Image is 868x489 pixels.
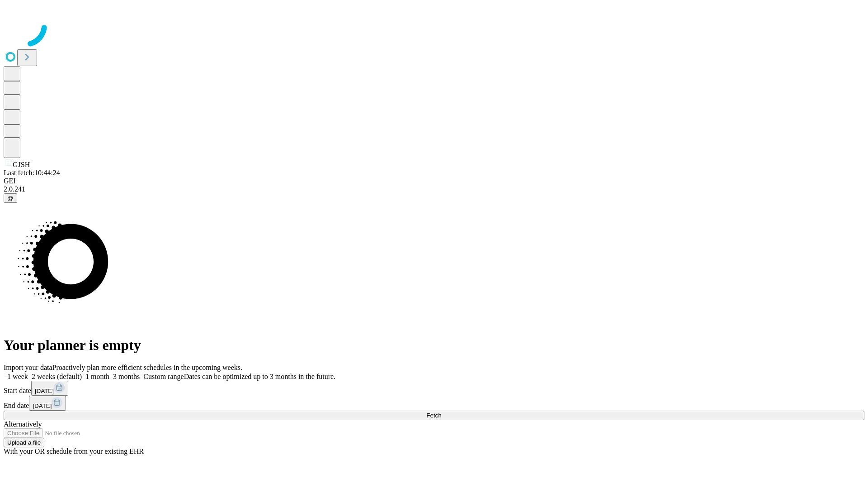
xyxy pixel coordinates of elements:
[33,403,52,409] span: [DATE]
[4,185,864,193] div: 2.0.241
[4,169,60,177] span: Last fetch: 10:44:24
[32,373,82,380] span: 2 weeks (default)
[4,337,864,354] h1: Your planner is empty
[13,161,30,168] span: GJSH
[426,412,441,419] span: Fetch
[29,396,66,411] button: [DATE]
[85,373,109,380] span: 1 month
[35,388,54,394] span: [DATE]
[4,364,52,371] span: Import your data
[31,381,68,396] button: [DATE]
[7,373,28,380] span: 1 week
[7,195,14,201] span: @
[143,373,184,380] span: Custom range
[4,447,144,455] span: With your OR schedule from your existing EHR
[4,411,864,420] button: Fetch
[4,438,44,447] button: Upload a file
[4,381,864,396] div: Start date
[113,373,140,380] span: 3 months
[4,177,864,185] div: GEI
[184,373,335,380] span: Dates can be optimized up to 3 months in the future.
[4,396,864,411] div: End date
[4,193,17,203] button: @
[52,364,242,371] span: Proactively plan more efficient schedules in the upcoming weeks.
[4,420,42,428] span: Alternatively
